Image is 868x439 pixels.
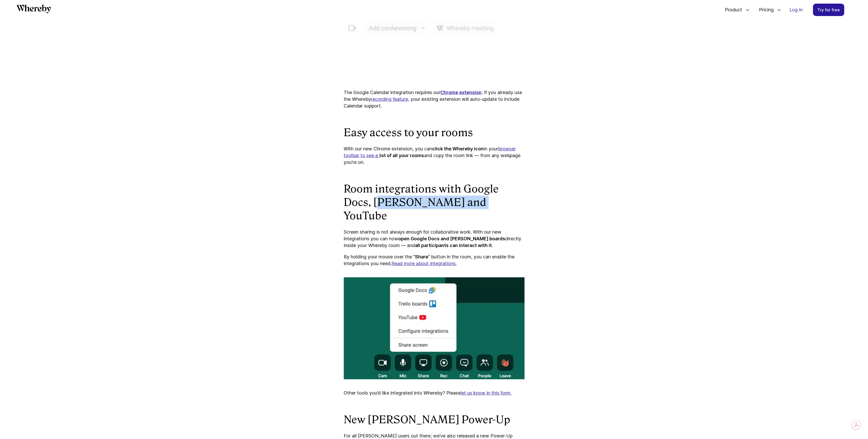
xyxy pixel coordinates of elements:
svg: Whereby [17,4,51,13]
a: Whereby [17,4,51,15]
strong: ist of all your rooms [380,153,424,158]
span: Product [720,1,743,18]
strong: Share [415,254,428,259]
h2: Easy access to your rooms [344,126,525,139]
a: Read more about integrations. [391,261,457,266]
a: Log in [785,4,807,16]
h2: New [PERSON_NAME] Power-Up [344,413,525,426]
strong: click the Whereby icon [432,146,484,151]
a: browser toolbar to see a l [344,146,516,158]
span: Pricing [754,1,775,18]
strong: all participants can interact with it [415,243,492,248]
p: By holding your mouse over the “ ” button in the room, you can enable the integrations you need. [344,253,525,267]
a: Try for free [813,4,844,16]
h2: Room integrations with Google Docs, [PERSON_NAME] and YouTube [344,182,525,222]
a: recording feature [371,96,408,102]
strong: open Google Docs and [PERSON_NAME] boards [398,236,505,241]
p: The Google Calendar integration requires our . If you already use the Whereby , your existing ext... [344,89,525,109]
p: Screen sharing is not always enough for collaborative work. With our new integrations you can now... [344,229,525,249]
a: let us know in this form. [460,390,511,396]
p: With our new Chrome extension, you can in your and copy the room link — from any webpage you’re on. [344,145,525,166]
p: Other tools you’d like integrated into Whereby? Please [344,390,525,396]
a: Chrome extension [440,90,482,95]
